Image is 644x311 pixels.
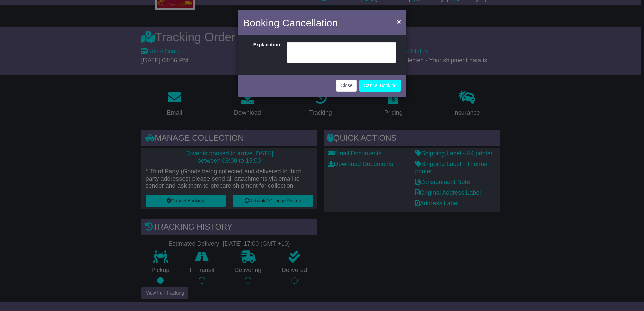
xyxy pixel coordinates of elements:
[245,42,283,61] label: Explanation
[394,14,405,28] button: Close
[359,80,401,92] button: Cancel Booking
[243,15,338,30] h4: Booking Cancellation
[336,80,357,92] button: Close
[397,18,401,25] span: ×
